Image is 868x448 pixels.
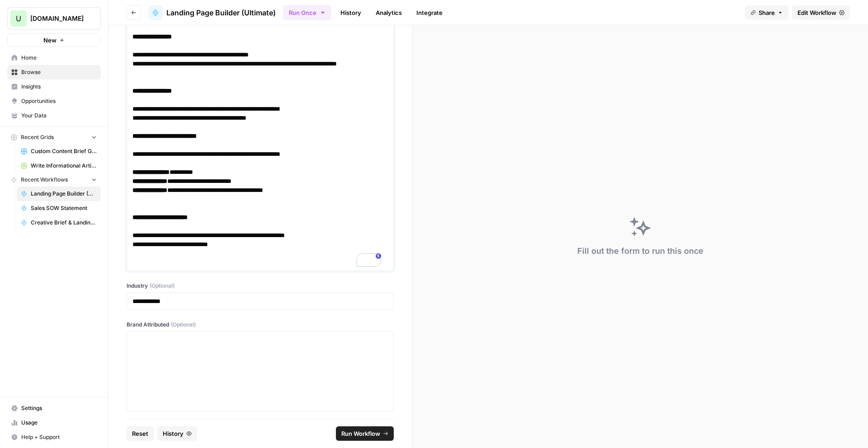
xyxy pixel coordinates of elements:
[7,108,101,123] a: Your Data
[30,14,85,23] span: [DOMAIN_NAME]
[577,245,703,257] div: Fill out the form to run this once
[17,215,101,230] a: Creative Brief & Landing Page Copy Creator
[7,131,101,144] button: Recent Grids
[31,219,97,227] span: Creative Brief & Landing Page Copy Creator
[21,83,97,91] span: Insights
[7,51,101,65] a: Home
[7,94,101,108] a: Opportunities
[31,162,97,170] span: Write Informational Article
[7,401,101,415] a: Settings
[163,429,184,438] span: History
[7,415,101,430] a: Usage
[797,8,836,17] span: Edit Workflow
[7,7,101,30] button: Workspace: Upgrow.io
[21,54,97,62] span: Home
[21,133,54,141] span: Recent Grids
[150,282,175,290] span: (Optional)
[17,144,101,159] a: Custom Content Brief Grid
[17,201,101,215] a: Sales SOW Statement
[792,5,850,20] a: Edit Workflow
[7,173,101,187] button: Recent Workflows
[21,176,68,184] span: Recent Workflows
[43,36,57,45] span: New
[157,426,197,441] button: History
[171,321,196,329] span: (Optional)
[148,5,276,20] a: Landing Page Builder (Ultimate)
[21,433,97,441] span: Help + Support
[745,5,788,20] button: Share
[17,187,101,201] a: Landing Page Builder (Ultimate)
[759,8,775,17] span: Share
[7,65,101,79] a: Browse
[341,429,380,438] span: Run Workflow
[31,204,97,212] span: Sales SOW Statement
[127,321,394,329] label: Brand Attributed
[7,33,101,47] button: New
[17,159,101,173] a: Write Informational Article
[21,97,97,105] span: Opportunities
[166,7,276,18] span: Landing Page Builder (Ultimate)
[21,404,97,412] span: Settings
[370,5,407,20] a: Analytics
[335,5,367,20] a: History
[7,430,101,444] button: Help + Support
[16,13,21,24] span: U
[127,282,394,290] label: Industry
[21,112,97,120] span: Your Data
[411,5,448,20] a: Integrate
[127,426,154,441] button: Reset
[21,68,97,76] span: Browse
[336,426,394,441] button: Run Workflow
[21,419,97,427] span: Usage
[31,147,97,155] span: Custom Content Brief Grid
[132,429,148,438] span: Reset
[7,79,101,94] a: Insights
[31,190,97,198] span: Landing Page Builder (Ultimate)
[283,5,331,20] button: Run Once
